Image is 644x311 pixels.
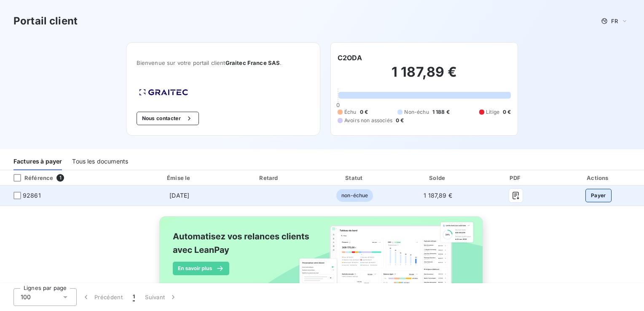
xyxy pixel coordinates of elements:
[140,288,182,306] button: Suivant
[7,174,53,182] div: Référence
[137,59,310,66] span: Bienvenue sur votre portail client .
[486,108,499,116] span: Litige
[13,153,62,170] div: Factures à payer
[424,192,452,199] span: 1 187,89 €
[503,108,511,116] span: 0 €
[432,108,450,116] span: 1 188 €
[481,174,551,182] div: PDF
[399,174,478,182] div: Solde
[344,108,357,116] span: Échu
[128,288,140,306] button: 1
[338,64,511,89] h2: 1 187,89 €
[611,18,618,24] span: FR
[134,174,225,182] div: Émise le
[137,112,199,125] button: Nous contacter
[13,13,78,29] h3: Portail client
[336,189,373,202] span: non-échue
[225,59,280,66] span: Graitec France SAS
[133,293,135,301] span: 1
[56,174,64,182] span: 1
[314,174,395,182] div: Statut
[23,191,41,200] span: 92861
[404,108,429,116] span: Non-échu
[336,102,340,108] span: 0
[338,53,362,63] h6: C2ODA
[228,174,311,182] div: Retard
[21,293,31,301] span: 100
[360,108,368,116] span: 0 €
[555,174,642,182] div: Actions
[72,153,128,170] div: Tous les documents
[137,86,191,98] img: Company logo
[585,189,612,202] button: Payer
[77,288,128,306] button: Précédent
[396,117,404,124] span: 0 €
[169,192,189,199] span: [DATE]
[344,117,392,124] span: Avoirs non associés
